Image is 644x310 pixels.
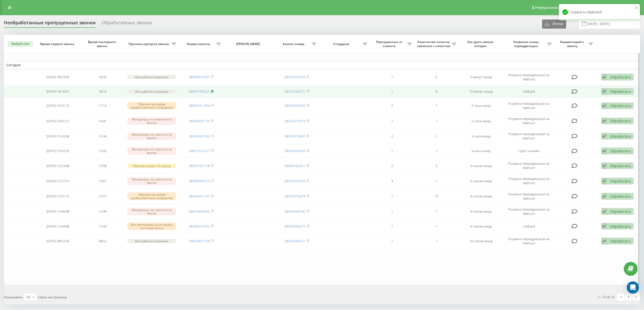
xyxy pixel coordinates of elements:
[189,224,210,229] a: 380969157352
[189,103,210,108] a: 380932417404
[284,163,306,168] a: 380981662611
[80,85,125,98] td: 18:16
[372,40,407,48] span: Пропущенных от клиента
[503,114,554,128] td: Розумна переадресація на Nethunt
[610,75,631,79] div: Обработать
[36,144,80,158] td: [DATE] 15:02:25
[80,99,125,113] td: 17:13
[36,159,80,173] td: [DATE] 13:53:49
[127,102,176,110] div: Сброшен во время приветственного сообщения
[181,42,216,46] span: Номер клиента
[610,134,631,139] div: Обработать
[414,220,459,233] td: 1
[459,159,504,173] td: 5 часов назад
[414,144,459,158] td: 1
[535,6,576,10] span: Реферальная программа
[610,89,631,94] div: Обработать
[80,204,125,219] td: 12:49
[189,119,210,123] a: 380960091730
[80,234,125,248] td: 08:52
[36,114,80,128] td: [DATE] 16:41:21
[414,85,459,98] td: 0
[189,75,210,79] a: 380689070001
[559,4,640,20] div: Copied to clipboard!
[127,192,176,200] div: Сброшен во время приветственного сообщения
[127,164,176,168] div: Сброшен ранее 10 секунд
[127,147,176,155] div: Менеджеры не ответили на звонок
[80,114,125,128] td: 16:41
[370,70,414,84] td: 1
[370,114,414,128] td: 1
[127,75,176,79] div: Вне рабочего времени
[463,40,499,48] span: Как долго звонок потерян
[459,114,504,128] td: 2 часа назад
[610,239,631,243] div: Обработать
[627,281,639,294] div: Open Intercom Messenger
[503,234,554,248] td: Розумна переадресація на Nethunt
[127,177,176,185] div: Менеджеры не ответили на звонок
[189,194,210,198] a: 380443521722
[36,174,80,188] td: [DATE] 12:27:51
[4,295,23,299] span: Показывать
[414,114,459,128] td: 1
[610,194,631,199] div: Обработать
[284,149,306,153] a: 380933435555
[506,40,547,48] span: Название схемы переадресации
[503,174,554,188] td: Розумна переадресація на Nethunt
[189,239,210,243] a: 380639871328
[127,222,176,230] div: Все менеджеры были заняты или недоступны
[127,132,176,140] div: Менеджеры не ответили на звонок
[80,189,125,203] td: 12:51
[80,70,125,84] td: 18:23
[459,99,504,113] td: 2 часа назад
[284,119,306,123] a: 380503735079
[8,41,33,47] button: Выбрать все
[189,163,210,168] a: 380951567138
[36,85,80,98] td: [DATE] 18:16:21
[228,42,270,46] span: [PERSON_NAME]
[370,99,414,113] td: 2
[26,295,30,300] div: 25
[610,103,631,108] div: Обработать
[189,89,210,94] a: 380976780225
[370,144,414,158] td: 1
[127,239,176,243] div: Вне рабочего времени
[370,189,414,203] td: 1
[189,134,210,138] a: 380508321450
[503,189,554,203] td: Розумна переадресація на Nethunt
[459,129,504,143] td: 3 часа назад
[610,163,631,168] div: Обработать
[459,174,504,188] td: 6 часов назад
[36,204,80,219] td: [DATE] 12:49:48
[414,129,459,143] td: 1
[321,42,363,46] span: Сотрудник
[459,144,504,158] td: 3 часа назад
[459,70,504,84] td: 5 минут назад
[102,20,152,28] div: Обработанные звонки
[127,208,176,215] div: Менеджеры не ответили на звонок
[414,204,459,219] td: 1
[40,42,76,46] span: Время первого звонка
[503,204,554,219] td: Розумна переадресація на Nethunt
[557,40,588,48] span: Комментарий к звонку
[370,159,414,173] td: 2
[284,179,306,183] a: 380506750650
[625,294,632,301] a: 1
[370,234,414,248] td: 1
[80,144,125,158] td: 15:02
[503,129,554,143] td: Розумна переадресація на Nethunt
[38,295,67,299] span: строк на странице
[284,209,306,214] a: 380503689180
[80,174,125,188] td: 13:01
[370,174,414,188] td: 3
[284,224,306,229] a: 380732456271
[503,144,554,158] td: Гуркіт онлайн
[414,189,459,203] td: 12
[610,149,631,153] div: Обработать
[189,179,210,183] a: 380689499133
[127,89,176,94] div: Вне рабочего времени
[414,174,459,188] td: 1
[459,234,504,248] td: 10 часов назад
[80,129,125,143] td: 15:34
[284,239,306,243] a: 380503689221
